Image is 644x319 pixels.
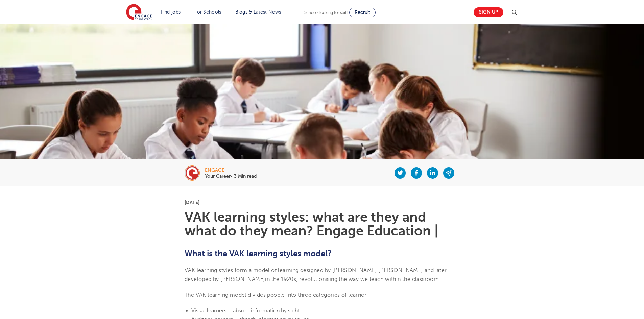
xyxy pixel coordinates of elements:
[185,211,459,238] h1: VAK learning styles: what are they and what do they mean? Engage Education |
[191,308,300,314] span: Visual learners – absorb information by sight
[355,10,370,15] span: Recruit
[194,9,221,15] a: For Schools
[474,7,503,17] a: Sign up
[205,174,257,179] p: Your Career• 3 Min read
[265,276,440,282] span: in the 1920s, revolutionising the way we teach within the classroom.
[304,10,348,15] span: Schools looking for staff
[185,249,332,258] b: What is the VAK learning styles model?
[185,200,459,205] p: [DATE]
[161,9,181,15] a: Find jobs
[126,4,152,21] img: Engage Education
[235,9,281,15] a: Blogs & Latest News
[349,8,376,17] a: Recruit
[205,168,257,173] div: engage
[185,267,447,282] span: VAK learning styles form a model of learning designed by [PERSON_NAME] [PERSON_NAME] and later de...
[185,292,368,298] span: The VAK learning model divides people into three categories of learner:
